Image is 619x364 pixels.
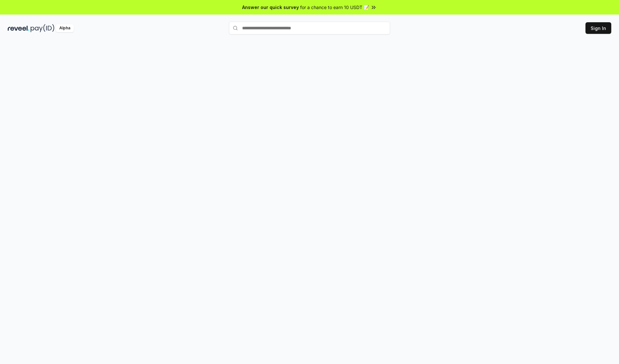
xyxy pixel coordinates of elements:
div: Alpha [56,24,74,32]
img: reveel_dark [8,24,29,32]
img: pay_id [31,24,54,32]
span: for a chance to earn 10 USDT 📝 [300,4,369,11]
span: Answer our quick survey [242,4,299,11]
button: Sign In [585,22,611,34]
